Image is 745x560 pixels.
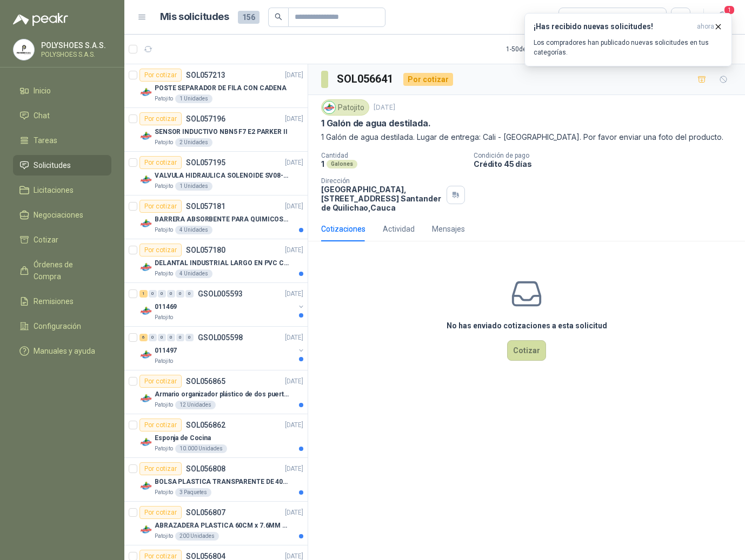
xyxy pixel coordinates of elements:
a: Remisiones [13,291,111,312]
p: GSOL005593 [198,290,243,298]
a: Por cotizarSOL056807[DATE] Company LogoABRAZADERA PLASTICA 60CM x 7.6MM ANCHAPatojito200 Unidades [124,502,308,545]
p: Armario organizador plástico de dos puertas de acuerdo a la imagen adjunta [155,389,289,400]
p: 011469 [155,302,177,312]
button: Cotizar [507,340,546,361]
p: Patojito [155,401,173,409]
a: Órdenes de Compra [13,254,111,287]
a: Por cotizarSOL057181[DATE] Company LogoBARRERA ABSORBENTE PARA QUIMICOS (DERRAME DE HIPOCLORITO)P... [124,195,308,239]
span: Cotizar [34,234,58,246]
div: 0 [167,290,175,298]
span: ahora [697,22,714,31]
p: SOL056862 [186,421,225,429]
p: Patojito [155,182,173,191]
p: 1 [321,159,324,168]
span: Configuración [34,320,81,332]
div: Por cotizar [139,112,182,125]
p: [DATE] [285,245,303,255]
p: Cantidad [321,152,465,159]
p: [DATE] [285,420,303,430]
p: Dirección [321,177,442,185]
p: SOL056804 [186,552,225,560]
div: 3 Paquetes [175,488,211,497]
div: 0 [158,290,166,298]
p: [DATE] [285,289,303,299]
p: SOL056807 [186,509,225,516]
div: Por cotizar [139,156,182,169]
div: 0 [149,334,157,341]
p: [DATE] [285,114,303,124]
img: Logo peakr [13,13,68,26]
div: Actividad [383,223,415,235]
p: 011497 [155,346,177,356]
div: Por cotizar [139,244,182,257]
img: Company Logo [139,305,152,318]
span: search [275,13,282,21]
div: 6 [139,334,148,341]
a: Por cotizarSOL056865[DATE] Company LogoArmario organizador plástico de dos puertas de acuerdo a l... [124,370,308,414]
p: [DATE] [285,464,303,474]
a: 1 0 0 0 0 0 GSOL005593[DATE] Company Logo011469Patojito [139,287,305,322]
div: 1 Unidades [175,182,212,191]
a: 6 0 0 0 0 0 GSOL005598[DATE] Company Logo011497Patojito [139,331,305,366]
p: Patojito [155,138,173,147]
p: DELANTAL INDUSTRIAL LARGO EN PVC COLOR AMARILLO [155,258,289,268]
div: Por cotizar [139,375,182,388]
a: Chat [13,105,111,126]
span: Remisiones [34,295,74,307]
img: Company Logo [139,86,152,99]
img: Company Logo [139,480,152,492]
div: Por cotizar [139,419,182,431]
p: BOLSA PLASTICA TRANSPARENTE DE 40*60 CMS [155,477,289,487]
img: Company Logo [139,173,152,186]
span: Órdenes de Compra [34,259,101,282]
p: Patojito [155,95,173,103]
h3: ¡Has recibido nuevas solicitudes! [534,22,693,31]
h3: SOL056641 [337,71,395,87]
div: 4 Unidades [175,269,212,278]
p: Patojito [155,444,173,453]
div: 2 Unidades [175,138,212,147]
a: Configuración [13,316,111,336]
p: Patojito [155,269,173,278]
p: [DATE] [285,376,303,387]
div: 1 Unidades [175,95,212,103]
img: Company Logo [139,348,152,361]
p: SOL057180 [186,246,225,254]
div: Por cotizar [139,200,182,213]
img: Company Logo [139,217,152,230]
img: Company Logo [139,261,152,274]
div: Galones [327,160,357,168]
button: ¡Has recibido nuevas solicitudes!ahora Los compradores han publicado nuevas solicitudes en tus ca... [524,13,732,66]
p: POLYSHOES S.A.S. [41,42,109,49]
p: Patojito [155,313,173,322]
div: Por cotizar [139,69,182,82]
p: [DATE] [285,70,303,80]
p: Condición de pago [474,152,741,159]
span: 1 [723,5,735,15]
a: Por cotizarSOL057195[DATE] Company LogoVALVULA HIDRAULICA SOLENOIDE SV08-20Patojito1 Unidades [124,152,308,195]
p: [DATE] [285,201,303,212]
p: Patojito [155,488,173,497]
a: Por cotizarSOL056862[DATE] Company LogoEsponja de CocinaPatojito10.000 Unidades [124,414,308,458]
p: [GEOGRAPHIC_DATA], [STREET_ADDRESS] Santander de Quilichao , Cauca [321,185,442,212]
p: SOL056808 [186,465,225,473]
div: Cotizaciones [321,223,365,235]
a: Manuales y ayuda [13,341,111,361]
a: Por cotizarSOL057213[DATE] Company LogoPOSTE SEPARADOR DE FILA CON CADENAPatojito1 Unidades [124,64,308,108]
span: Inicio [34,85,51,97]
a: Por cotizarSOL057180[DATE] Company LogoDELANTAL INDUSTRIAL LARGO EN PVC COLOR AMARILLOPatojito4 U... [124,239,308,283]
p: SOL057195 [186,159,225,166]
div: Por cotizar [139,506,182,519]
a: Solicitudes [13,155,111,176]
h3: No has enviado cotizaciones a esta solicitud [447,320,607,332]
img: Company Logo [139,436,152,449]
a: Tareas [13,130,111,151]
a: Licitaciones [13,180,111,200]
div: 0 [149,290,157,298]
div: 0 [167,334,175,341]
div: 12 Unidades [175,401,216,409]
p: ABRAZADERA PLASTICA 60CM x 7.6MM ANCHA [155,521,289,531]
p: SENSOR INDUCTIVO NBN5 F7 E2 PARKER II [155,127,288,137]
p: BARRERA ABSORBENTE PARA QUIMICOS (DERRAME DE HIPOCLORITO) [155,214,289,225]
p: [DATE] [285,158,303,168]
